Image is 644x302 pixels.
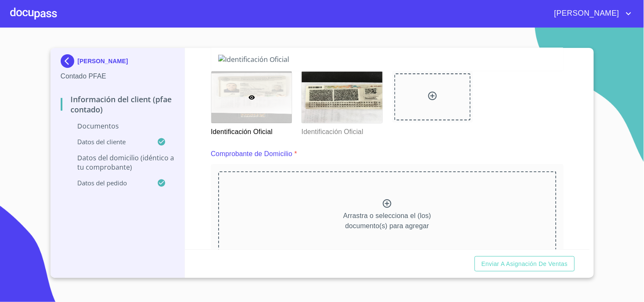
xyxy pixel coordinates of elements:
p: Documentos [61,121,175,131]
p: Contado PFAE [61,71,175,81]
p: Arrastra o selecciona el (los) documento(s) para agregar [343,211,431,231]
div: [PERSON_NAME] [61,54,175,71]
img: Identificación Oficial [218,55,557,64]
span: [PERSON_NAME] [548,7,624,20]
img: Identificación Oficial [302,72,382,123]
p: Comprobante de Domicilio [211,149,292,159]
p: Datos del cliente [61,137,157,146]
button: Enviar a Asignación de Ventas [475,256,574,272]
img: Docupass spot blue [61,54,78,68]
p: Identificación Oficial [301,123,382,137]
button: account of current user [548,7,634,20]
p: Identificación Oficial [211,123,292,137]
p: Datos del pedido [61,179,157,187]
p: Datos del domicilio (idéntico a tu comprobante) [61,153,175,172]
p: Información del Client (PFAE contado) [61,94,175,115]
span: Enviar a Asignación de Ventas [481,259,568,269]
p: [PERSON_NAME] [78,58,128,64]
